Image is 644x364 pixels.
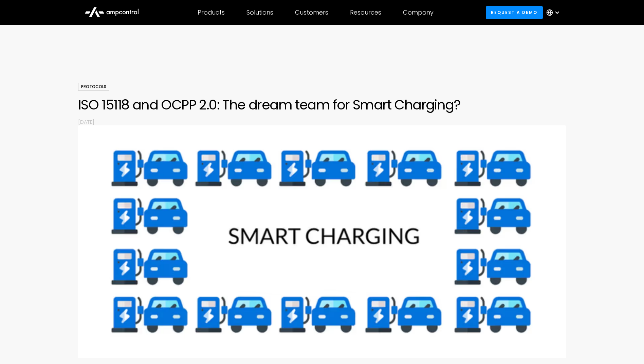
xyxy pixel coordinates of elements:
[78,118,566,125] p: [DATE]
[403,9,434,16] div: Company
[486,6,543,19] a: Request a demo
[350,9,381,16] div: Resources
[295,9,328,16] div: Customers
[246,9,273,16] div: Solutions
[78,83,109,91] div: Protocols
[198,9,225,16] div: Products
[78,97,566,113] h1: ISO 15118 and OCPP 2.0: The dream team for Smart Charging?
